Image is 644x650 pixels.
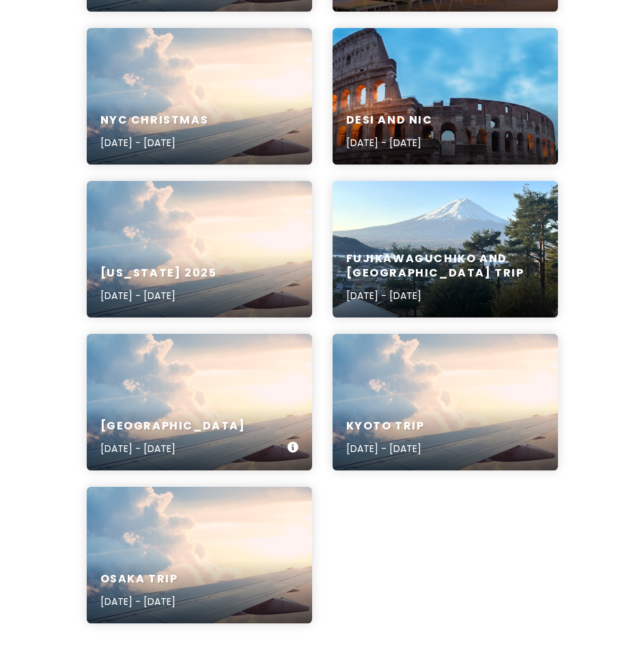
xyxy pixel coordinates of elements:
p: [DATE] - [DATE] [346,135,433,150]
a: aerial photography of airlinerKyoto Trip[DATE] - [DATE] [333,334,558,470]
a: aerial photography of airliner[GEOGRAPHIC_DATA][DATE] - [DATE] [87,334,312,470]
p: [DATE] - [DATE] [100,288,217,303]
h6: [GEOGRAPHIC_DATA] [100,419,246,434]
p: [DATE] - [DATE] [346,441,425,456]
a: aerial photography of airliner[US_STATE] 2025[DATE] - [DATE] [87,181,312,317]
a: A view of a snow covered mountain in the distanceFujikawaguchiko and [GEOGRAPHIC_DATA] Trip[DATE]... [333,181,558,317]
h6: Kyoto Trip [346,419,425,434]
h6: Fujikawaguchiko and [GEOGRAPHIC_DATA] Trip [346,252,544,281]
h6: Osaka Trip [100,572,178,587]
p: [DATE] - [DATE] [346,288,544,303]
p: [DATE] - [DATE] [100,135,209,150]
p: [DATE] - [DATE] [100,441,246,456]
h6: Desi and Nic [346,113,433,128]
h6: NYC Christmas [100,113,209,128]
p: [DATE] - [DATE] [100,594,178,609]
a: aerial photography of airlinerNYC Christmas[DATE] - [DATE] [87,28,312,165]
a: aerial photography of airlinerOsaka Trip[DATE] - [DATE] [87,487,312,623]
a: Colosseum arena photographyDesi and Nic[DATE] - [DATE] [333,28,558,165]
h6: [US_STATE] 2025 [100,266,217,281]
